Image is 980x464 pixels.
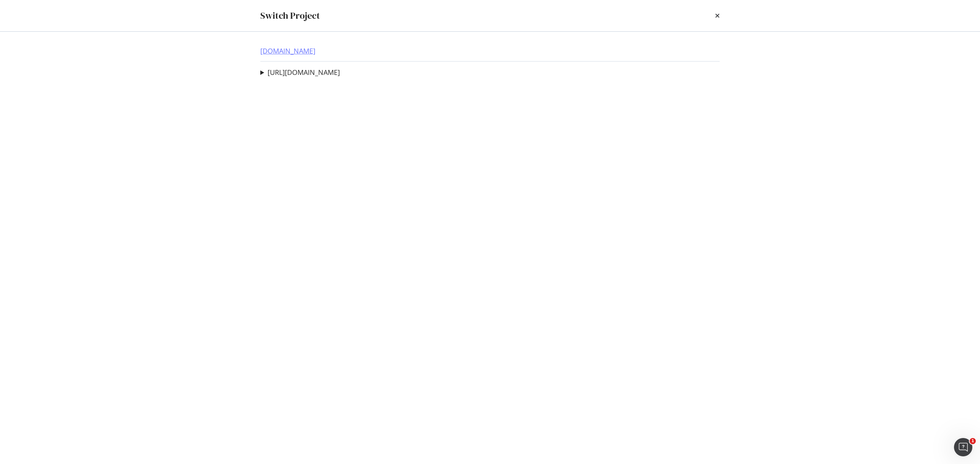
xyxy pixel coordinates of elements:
iframe: Intercom live chat [954,438,972,456]
span: 1 [970,438,976,444]
div: times [715,9,720,22]
summary: [URL][DOMAIN_NAME] [260,68,340,78]
a: [URL][DOMAIN_NAME] [268,68,340,76]
div: Switch Project [260,9,320,22]
a: [DOMAIN_NAME] [260,47,315,55]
